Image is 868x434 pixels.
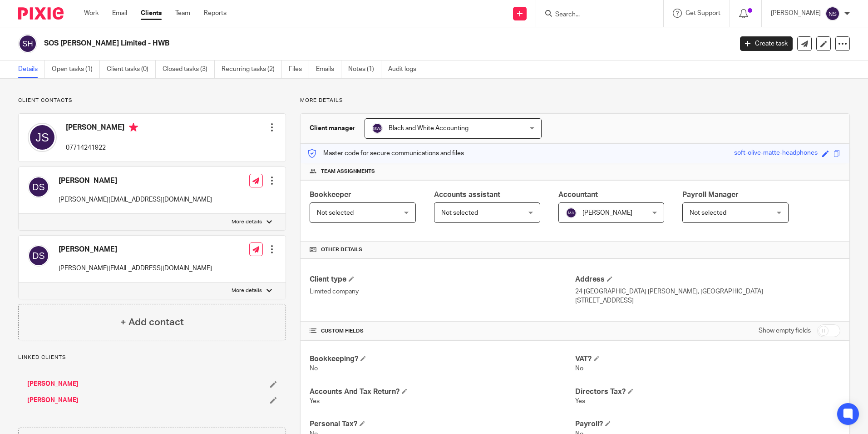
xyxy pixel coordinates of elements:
p: [STREET_ADDRESS] [575,296,840,305]
img: svg%3E [825,6,840,21]
h4: Bookkeeping? [310,354,575,364]
p: More details [300,97,850,104]
span: Yes [575,398,585,404]
input: Search [554,11,636,19]
img: svg%3E [372,123,383,134]
img: svg%3E [28,245,49,267]
h4: [PERSON_NAME] [59,176,212,186]
p: Master code for secure communications and files [307,149,464,158]
a: [PERSON_NAME] [27,379,79,389]
span: Not selected [441,210,478,216]
img: svg%3E [566,207,577,218]
h4: Accounts And Tax Return? [310,387,575,397]
img: svg%3E [28,123,57,152]
h4: Directors Tax? [575,387,840,397]
h3: Client manager [310,124,355,133]
p: Linked clients [18,354,286,361]
a: Client tasks (0) [107,61,156,78]
span: Team assignments [321,168,375,175]
i: Primary [129,123,138,132]
span: Get Support [686,10,720,16]
span: Black and White Accounting [389,125,469,131]
a: Files [289,61,309,78]
a: Details [18,61,45,78]
h4: Address [575,275,840,284]
span: No [310,365,318,372]
h4: Client type [310,275,575,284]
a: [PERSON_NAME] [27,396,79,405]
a: Notes (1) [348,61,381,78]
img: Pixie [18,7,64,20]
span: Accountant [558,191,598,198]
p: [PERSON_NAME] [771,9,821,18]
h4: [PERSON_NAME] [66,123,138,134]
span: No [575,365,583,372]
a: Emails [316,61,341,78]
a: Clients [141,9,162,18]
span: [PERSON_NAME] [582,210,632,216]
p: More details [232,287,262,294]
a: Email [112,9,127,18]
span: Yes [310,398,320,404]
label: Show empty fields [759,326,811,335]
span: Not selected [317,210,354,216]
div: soft-olive-matte-headphones [734,148,818,159]
span: Bookkeeper [310,191,351,198]
a: Open tasks (1) [52,61,100,78]
img: svg%3E [28,176,49,198]
h4: Personal Tax? [310,419,575,429]
span: Other details [321,246,362,253]
p: [PERSON_NAME][EMAIL_ADDRESS][DOMAIN_NAME] [59,264,212,273]
a: Work [84,9,99,18]
h4: [PERSON_NAME] [59,245,212,254]
h4: CUSTOM FIELDS [310,328,575,335]
a: Audit logs [388,61,423,78]
p: Limited company [310,287,575,296]
span: Accounts assistant [434,191,500,198]
h4: VAT? [575,354,840,364]
a: Closed tasks (3) [163,61,215,78]
a: Reports [204,9,227,18]
a: Recurring tasks (2) [222,61,282,78]
p: More details [232,218,262,226]
p: 24 [GEOGRAPHIC_DATA] [PERSON_NAME], [GEOGRAPHIC_DATA] [575,287,840,296]
p: [PERSON_NAME][EMAIL_ADDRESS][DOMAIN_NAME] [59,195,212,204]
h4: + Add contact [120,315,184,329]
p: Client contacts [18,97,286,104]
p: 07714241922 [66,143,138,152]
span: Payroll Manager [682,191,739,198]
h4: Payroll? [575,419,840,429]
img: svg%3E [18,34,37,53]
a: Team [175,9,190,18]
h2: SOS [PERSON_NAME] Limited - HWB [44,39,590,48]
a: Create task [740,36,793,51]
span: Not selected [690,210,726,216]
